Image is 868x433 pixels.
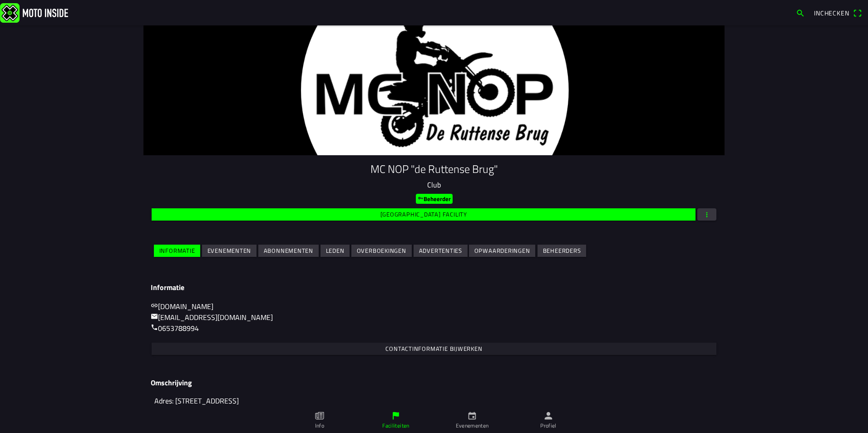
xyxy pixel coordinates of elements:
[154,245,200,257] ion-button: Informatie
[202,245,256,257] ion-button: Evenementen
[469,245,535,257] ion-button: Opwaarderingen
[382,422,409,430] ion-label: Faciliteiten
[151,391,717,422] textarea: Adres: [STREET_ADDRESS] Openingstijden baan: Woensdag: 17:00 - 21.00 uur Zaterdag: 13:00 - 17:00 ...
[151,379,717,387] h3: Omschrijving
[791,5,809,20] a: search
[391,411,401,421] ion-icon: flag
[151,162,717,176] h1: MC NOP "de Ruttense Brug"
[543,411,553,421] ion-icon: person
[467,411,477,421] ion-icon: calendar
[809,5,866,20] a: Incheckenqr scanner
[418,195,424,201] ion-icon: key
[151,313,158,320] ion-icon: mail
[151,302,158,309] ion-icon: link
[416,194,453,204] ion-badge: Beheerder
[152,208,695,221] ion-button: [GEOGRAPHIC_DATA] facility
[414,245,468,257] ion-button: Advertenties
[540,422,557,430] ion-label: Profiel
[151,179,717,190] p: Club
[538,245,586,257] ion-button: Beheerders
[258,245,319,257] ion-button: Abonnementen
[351,245,412,257] ion-button: Overboekingen
[152,343,716,355] ion-button: Contactinformatie bijwerken
[151,301,213,312] a: link[DOMAIN_NAME]
[315,422,324,430] ion-label: Info
[456,422,489,430] ion-label: Evenementen
[315,411,325,421] ion-icon: paper
[151,312,273,323] a: mail[EMAIL_ADDRESS][DOMAIN_NAME]
[151,283,717,292] h3: Informatie
[321,245,350,257] ion-button: Leden
[151,324,158,331] ion-icon: call
[814,8,849,18] span: Inchecken
[151,323,199,334] a: call0653788994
